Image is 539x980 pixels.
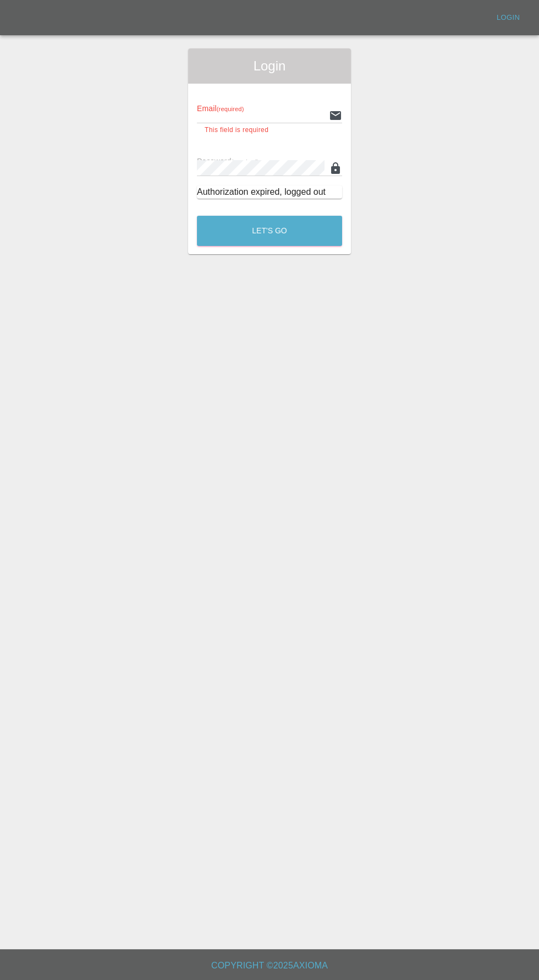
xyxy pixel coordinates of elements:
[197,104,244,113] span: Email
[9,958,530,973] h6: Copyright © 2025 Axioma
[197,157,258,166] span: Password
[491,9,526,26] a: Login
[205,125,334,136] p: This field is required
[232,158,259,165] small: (required)
[197,57,342,75] span: Login
[197,185,342,199] div: Authorization expired, logged out
[217,106,244,112] small: (required)
[197,216,342,246] button: Let's Go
